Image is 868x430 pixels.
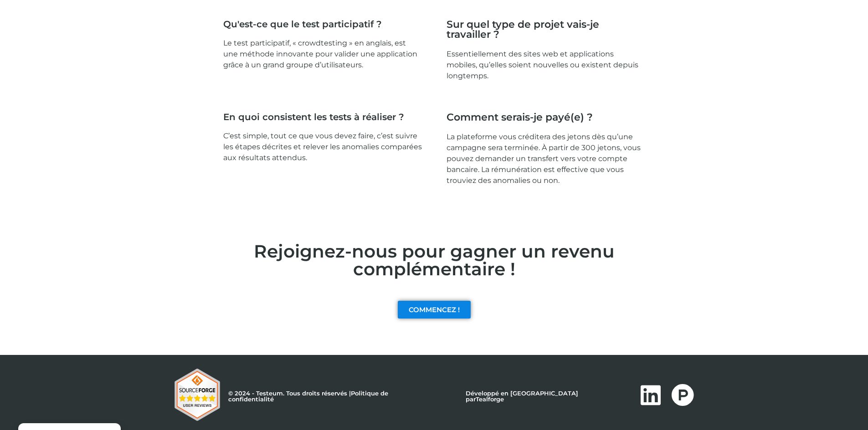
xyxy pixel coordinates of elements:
[447,132,645,186] p: La plateforme vous créditera des jetons dès qu’une campagne sera terminée. À partir de 300 jetons...
[179,243,689,278] h2: Rejoignez-nous pour gagner un revenu complémentaire !
[228,390,388,403] a: Politique de confidentialité
[228,390,433,402] p: © 2024 - Testeum. Tous droits réservés |
[447,20,645,40] h2: Sur quel type de projet vais-je travailler ?
[398,301,471,319] a: COMMENCEZ !
[175,369,220,421] img: Testeum Reviews
[447,112,593,122] h2: Comment serais-je payé(e) ?
[447,49,645,81] p: Essentiellement des sites web et applications mobiles, qu’elles soient nouvelles ou existent depu...
[223,112,422,121] h3: En quoi consistent les tests à réaliser ?
[466,390,616,402] p: Développé en [GEOGRAPHIC_DATA] par
[409,306,460,313] span: COMMENCEZ !
[476,395,504,403] a: Tealforge
[223,131,422,163] p: C’est simple, tout ce que vous devez faire, c’est suivre les étapes décrites et relever les anoma...
[223,38,422,71] p: Le test participatif, « crowdtesting » en anglais, est une méthode innovante pour valider une app...
[223,20,422,29] h3: Qu'est-ce que le test participatif ?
